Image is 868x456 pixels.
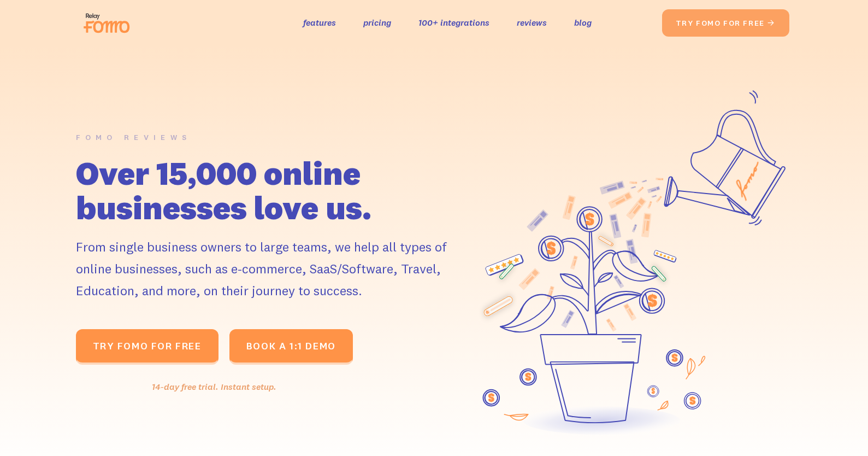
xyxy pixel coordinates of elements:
div: FOMO REVIEWS [76,130,192,145]
span:  [767,18,776,28]
a: blog [574,15,592,31]
a: features [303,15,336,31]
a: pricing [363,15,391,31]
a: TRY fomo for FREE [76,329,219,365]
a: 100+ integrations [418,15,489,31]
h1: Over 15,000 online businesses love us. [76,156,464,225]
div: 14-day free trial. Instant setup. [76,379,353,395]
a: try fomo for free [662,9,789,37]
a: reviews [517,15,547,31]
a: BOOK A 1:1 DEMO [229,329,353,365]
div: From single business owners to large teams, we help all types of online businesses, such as e-com... [76,236,464,301]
